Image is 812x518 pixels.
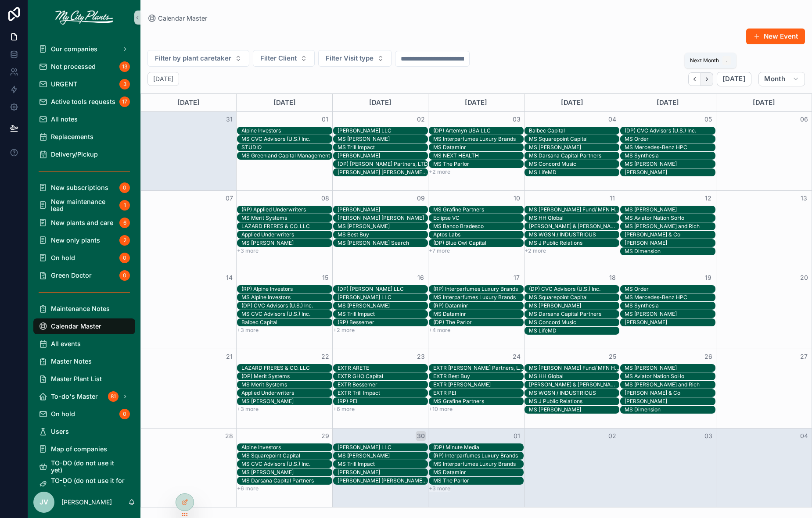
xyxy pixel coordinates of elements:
[433,319,524,326] div: (DP) The Parlor
[625,310,715,318] div: MS FAIRE
[51,254,75,261] span: On hold
[529,222,619,230] div: MS O'Donnell & Naccarato
[701,72,713,86] button: Next
[625,127,715,135] div: (DP) CVC Advisors (U.S.) Inc.
[529,127,619,135] div: Balbec Capital
[529,223,619,230] div: [PERSON_NAME] & [PERSON_NAME]
[237,485,259,492] button: +6 more
[529,231,619,238] div: MS WGSN / INDUSTRIOUS
[688,72,701,86] button: Back
[625,161,715,168] div: MS [PERSON_NAME]
[51,81,77,88] span: URGENT
[529,160,619,168] div: MS Concord Music
[625,302,715,309] div: MS Synthesia
[338,160,428,168] div: (DP) Hart Howerton Partners, LTD
[529,311,619,318] div: MS Darsana Capital Partners
[338,152,428,159] div: [PERSON_NAME]
[529,161,619,168] div: MS Concord Music
[333,327,355,333] button: +2 more
[33,76,135,92] a: URGENT3
[119,96,130,107] div: 17
[625,311,715,318] div: MS [PERSON_NAME]
[511,272,522,283] button: 17
[224,114,234,125] button: 31
[241,286,332,293] div: (RP) Alpine Investors
[764,75,785,83] span: Month
[607,431,618,441] button: 02
[758,72,805,86] button: Month
[241,206,332,213] div: (RP) Applied Underwriters
[33,371,135,387] a: Master Plant List
[511,351,522,362] button: 24
[241,222,332,230] div: LAZARD FRERES & CO. LLC
[320,193,331,204] button: 08
[33,459,135,475] a: TO-DO (do not use it yet)
[799,114,809,125] button: 06
[51,198,116,212] span: New maintenance lead
[338,231,428,238] div: MS Best Buy
[433,144,524,151] div: MS Dataminr
[338,302,428,310] div: MS Baringa
[433,206,524,214] div: MS Grafine Partners
[529,310,619,318] div: MS Darsana Capital Partners
[33,389,135,404] a: To-do's Master81
[433,286,524,293] div: (RP) Interparfumes Luxury Brands
[338,206,428,214] div: MS PEI
[723,57,730,64] span: .
[433,127,524,135] div: (DP) Artemyn USA LLC
[338,319,428,326] div: (RP) Bessemer
[33,318,135,334] a: Calendar Master
[746,29,805,44] button: New Event
[153,75,173,83] h2: [DATE]
[224,431,234,441] button: 28
[241,319,332,326] div: Balbec Capital
[429,406,453,412] button: +10 more
[625,214,715,221] div: MS Aviator Nation SoHo
[241,318,332,326] div: Balbec Capital
[338,222,428,230] div: MS Lightricks
[529,206,619,213] div: MS [PERSON_NAME] Fund/ MFN Holdings, LLC
[625,239,715,246] div: [PERSON_NAME]
[338,168,428,176] div: MS Hart Howerton Partners, LTD
[241,127,332,135] div: Alpine Investors
[416,272,426,283] button: 16
[33,476,135,492] a: TO-DO (do not use it for now)
[433,231,524,239] div: Aptos Labs
[625,206,715,214] div: MS Critical Mass
[799,351,809,362] button: 27
[607,272,618,283] button: 18
[529,127,619,134] div: Balbec Capital
[433,127,524,134] div: (DP) Artemyn USA LLC
[433,143,524,151] div: MS Dataminr
[119,253,130,263] div: 0
[326,54,374,63] span: Filter Visit type
[51,446,107,453] span: Map of companies
[33,301,135,317] a: Maintenance Notes
[690,57,719,64] span: Next Month
[526,94,618,111] div: [DATE]
[625,152,715,160] div: MS Synthesia
[51,460,126,474] span: TO-DO (do not use it yet)
[625,294,715,301] div: MS Mercedes-Benz HPC
[33,406,135,422] a: On hold0
[241,214,332,221] div: MS Merit Systems
[433,231,524,238] div: Aptos Labs
[722,75,746,83] span: [DATE]
[625,135,715,143] div: MS Order
[241,136,332,143] div: MS CVC Advisors (U.S.) Inc.
[334,94,427,111] div: [DATE]
[241,293,332,301] div: MS Alpine Investors
[433,239,524,247] div: (DP) Blue Owl Capital
[433,152,524,160] div: MS NEXT HEALTH
[119,218,130,228] div: 6
[33,354,135,369] a: Master Notes
[33,268,135,283] a: Green Doctor0
[529,364,619,372] div: MS Maimonides Fund/ MFN Holdings, LLC
[529,136,619,143] div: MS Squarepoint Capital
[241,364,332,372] div: LAZARD FRERES & CO. LLC
[51,323,101,330] span: Calendar Master
[625,231,715,238] div: [PERSON_NAME] & Co
[529,144,619,151] div: MS [PERSON_NAME]
[529,169,619,176] div: MS LifeMD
